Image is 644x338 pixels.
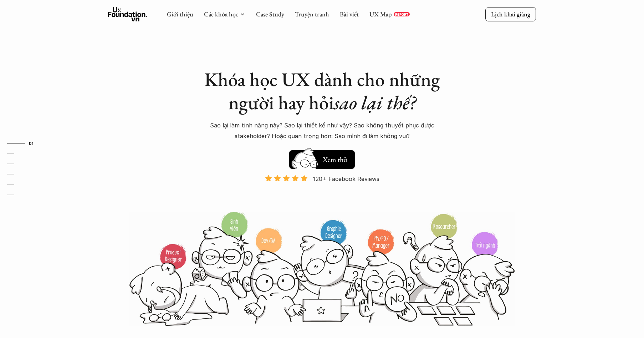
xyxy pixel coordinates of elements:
[340,10,359,18] a: Bài viết
[29,141,34,146] strong: 01
[204,10,238,18] a: Các khóa học
[395,12,408,16] p: REPORT
[197,68,447,114] h1: Khóa học UX dành cho những người hay hỏi
[394,12,410,16] a: REPORT
[259,175,385,211] a: 120+ Facebook Reviews
[369,10,392,18] a: UX Map
[491,10,530,18] p: Lịch khai giảng
[289,147,355,169] a: Xem thử
[256,10,284,18] a: Case Study
[485,7,536,21] a: Lịch khai giảng
[197,120,447,142] p: Sao lại làm tính năng này? Sao lại thiết kế như vậy? Sao không thuyết phục được stakeholder? Hoặc...
[323,155,347,165] h5: Xem thử
[334,90,416,115] em: sao lại thế?
[167,10,193,18] a: Giới thiệu
[7,139,41,147] a: 01
[295,10,329,18] a: Truyện tranh
[313,173,379,184] p: 120+ Facebook Reviews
